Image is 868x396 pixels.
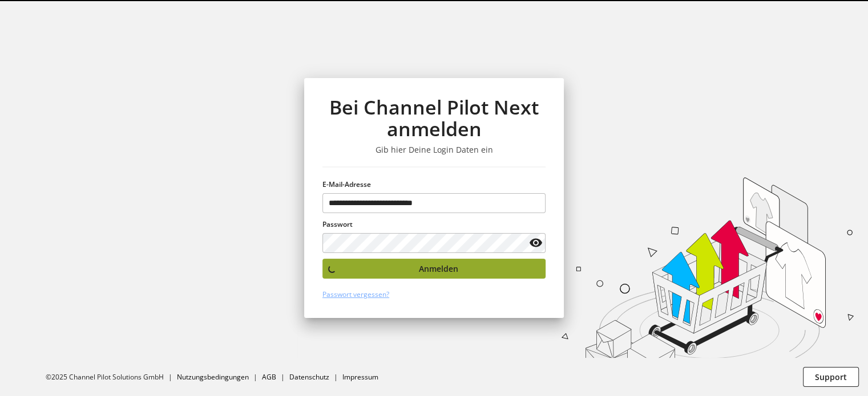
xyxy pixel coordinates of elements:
[177,372,249,382] a: Nutzungsbedingungen
[803,367,859,387] button: Support
[322,219,353,229] span: Passwort
[262,372,276,382] a: AGB
[46,372,177,382] li: ©2025 Channel Pilot Solutions GmbH
[322,179,371,189] span: E-Mail-Adresse
[322,96,546,140] h1: Bei Channel Pilot Next anmelden
[815,371,847,383] span: Support
[342,372,378,382] a: Impressum
[322,145,546,155] h3: Gib hier Deine Login Daten ein
[289,372,329,382] a: Datenschutz
[322,289,389,299] a: Passwort vergessen?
